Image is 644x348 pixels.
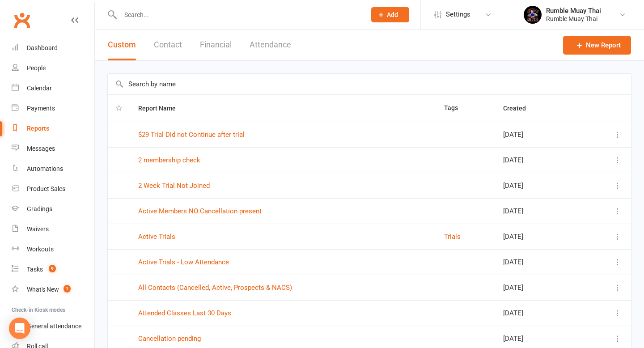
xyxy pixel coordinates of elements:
div: Workouts [27,246,54,253]
button: Attendance [250,30,291,60]
input: Search by name [108,74,631,94]
button: Add [371,7,409,22]
td: [DATE] [495,147,583,173]
input: Search... [118,8,360,21]
button: Trials [444,231,461,242]
button: Created [503,103,536,114]
div: Dashboard [27,44,58,51]
div: Product Sales [27,185,65,192]
button: Report Name [138,103,186,114]
div: Reports [27,125,49,132]
a: Active Members NO Cancellation present [138,207,262,215]
a: Workouts [12,239,94,259]
div: Tasks [27,266,43,273]
a: 2 membership check [138,156,200,164]
a: What's New1 [12,280,94,300]
button: Contact [154,30,182,60]
td: [DATE] [495,249,583,275]
a: 2 Week Trial Not Joined [138,182,210,190]
div: Payments [27,105,55,112]
span: Add [387,11,398,18]
a: Gradings [12,199,94,219]
span: Report Name [138,105,186,112]
th: Tags [436,95,495,122]
a: All Contacts (Cancelled, Active, Prospects & NACS) [138,284,292,292]
div: Open Intercom Messenger [9,318,30,339]
span: 9 [49,265,56,272]
div: General attendance [27,323,81,330]
a: Product Sales [12,179,94,199]
div: Messages [27,145,55,152]
a: Calendar [12,78,94,98]
div: Rumble Muay Thai [546,7,601,15]
a: Clubworx [11,9,33,31]
button: Financial [200,30,232,60]
a: Cancellation pending [138,335,201,343]
td: [DATE] [495,300,583,326]
a: General attendance kiosk mode [12,316,94,336]
div: What's New [27,286,59,293]
span: 1 [64,285,71,293]
a: Active Trials [138,233,175,241]
a: Waivers [12,219,94,239]
span: Created [503,105,536,112]
a: People [12,58,94,78]
a: $29 Trial Did not Continue after trial [138,131,245,139]
div: Waivers [27,225,49,233]
a: New Report [563,36,631,55]
td: [DATE] [495,198,583,224]
a: Dashboard [12,38,94,58]
span: Settings [446,4,470,25]
div: Rumble Muay Thai [546,15,601,23]
td: [DATE] [495,122,583,147]
div: Gradings [27,205,52,212]
td: [DATE] [495,224,583,249]
img: thumb_image1688088946.png [524,6,542,24]
div: People [27,64,46,72]
a: Automations [12,159,94,179]
td: [DATE] [495,173,583,198]
td: [DATE] [495,275,583,300]
a: Payments [12,98,94,119]
a: Active Trials - Low Attendance [138,258,229,266]
a: Reports [12,119,94,139]
a: Messages [12,139,94,159]
button: Custom [108,30,136,60]
div: Calendar [27,85,52,92]
a: Attended Classes Last 30 Days [138,309,231,317]
div: Automations [27,165,63,172]
a: Tasks 9 [12,259,94,280]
